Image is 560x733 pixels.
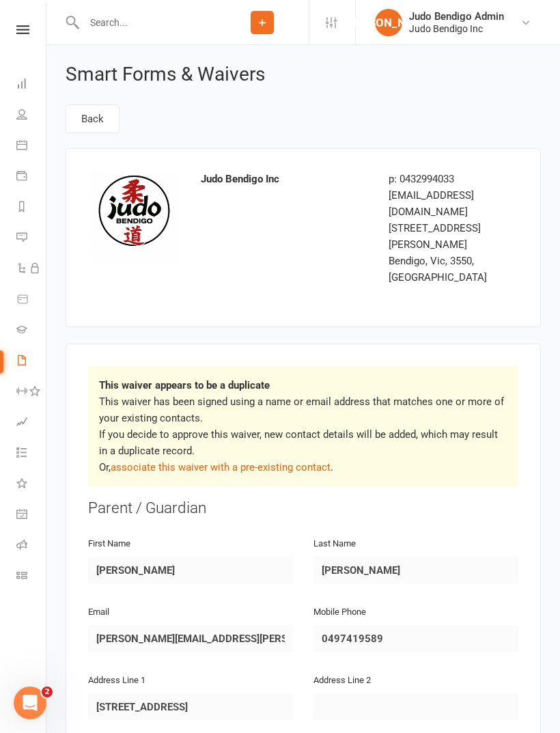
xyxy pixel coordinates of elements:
img: 4071e493-cd60-4771-b8e2-277aa4af1375.png [88,171,180,263]
a: associate this waiver with a pre-existing contact [111,461,331,473]
a: Back [66,105,120,133]
a: Dashboard [16,70,47,100]
div: [EMAIL_ADDRESS][DOMAIN_NAME] [389,187,518,220]
div: Parent / Guardian [88,497,518,519]
a: Assessments [16,408,47,439]
p: This waiver has been signed using a name or email address that matches one or more of your existi... [99,393,507,475]
label: Address Line 1 [88,674,145,688]
div: Judo Bendigo Admin [409,10,504,23]
a: General attendance kiosk mode [16,500,47,531]
a: Product Sales [16,285,47,316]
div: [PERSON_NAME] [375,9,402,36]
label: Address Line 2 [313,674,371,688]
a: Reports [16,193,47,223]
a: What's New [16,469,47,500]
a: Payments [16,162,47,193]
h1: Smart Forms & Waivers [66,64,541,85]
div: Bendigo, Vic, 3550, [GEOGRAPHIC_DATA] [389,253,518,286]
div: p: 0432994033 [389,171,518,187]
div: [STREET_ADDRESS][PERSON_NAME] [389,220,518,253]
strong: Judo Bendigo Inc [201,173,279,185]
label: Email [88,605,109,620]
a: Roll call kiosk mode [16,531,47,562]
strong: This waiver appears to be a duplicate [99,379,270,391]
a: Class kiosk mode [16,562,47,592]
a: Calendar [16,131,47,162]
label: First Name [88,537,130,551]
div: Judo Bendigo Inc [409,23,504,35]
iframe: Intercom live chat [14,687,46,719]
label: Last Name [313,537,356,551]
span: 2 [42,687,53,697]
label: Mobile Phone [313,605,366,620]
input: Search... [80,13,216,32]
a: People [16,100,47,131]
